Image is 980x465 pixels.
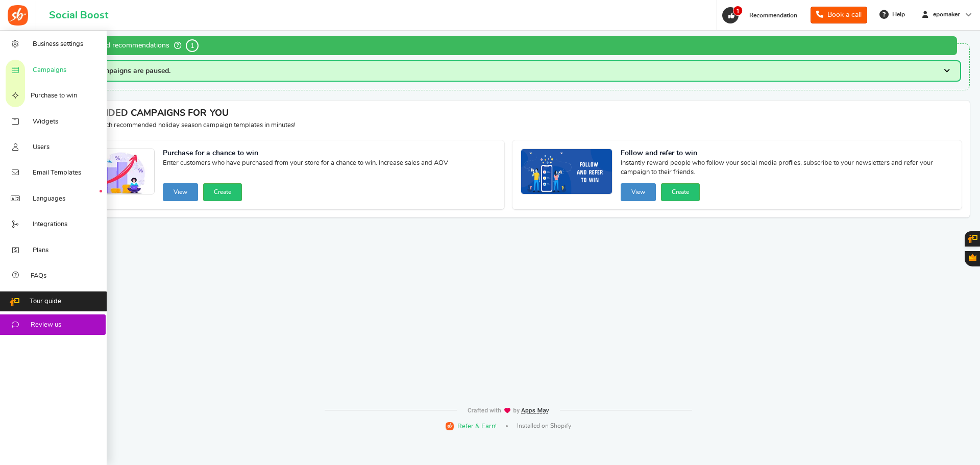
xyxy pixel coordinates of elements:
span: Plans [33,246,48,255]
strong: Purchase for a chance to win [163,149,448,159]
span: Review us [31,321,61,330]
span: | [506,425,508,427]
strong: Follow and refer to win [621,149,954,159]
button: Create [661,183,700,201]
button: View [163,183,198,201]
a: Book a call [811,7,867,23]
button: Gratisfaction [965,251,980,266]
span: Users [33,143,50,152]
button: Create [203,183,242,201]
span: Purchase to win [31,91,77,101]
span: Enter customers who have purchased from your store for a chance to win. Increase sales and AOV [163,159,448,179]
a: 1 Recommendation [721,7,802,23]
span: Installed on Shopify [517,422,571,430]
h4: RECOMMENDED CAMPAIGNS FOR YOU [55,109,962,119]
span: Integrations [33,220,67,229]
span: FAQs [31,272,46,281]
span: Instantly reward people who follow your social media profiles, subscribe to your newsletters and ... [621,159,954,179]
span: Tour guide [30,297,61,306]
span: Languages [33,194,65,204]
span: Business settings [33,40,83,49]
img: Recommended Campaigns [521,149,612,195]
span: All campaigns are paused. [84,67,170,75]
span: Campaigns [33,66,66,75]
span: Recommendation [749,12,797,18]
span: epomaker [929,10,964,19]
span: Email Templates [33,168,81,178]
span: Widgets [33,117,58,127]
img: Recommended Campaigns [63,149,154,195]
span: 1 [733,6,743,16]
span: 1 [186,39,199,52]
a: Help [875,6,910,22]
div: Personalized recommendations [55,36,957,55]
p: Preview and launch recommended holiday season campaign templates in minutes! [55,121,962,130]
span: Gratisfaction [969,254,976,261]
span: Help [890,10,905,19]
img: Social Boost [8,5,28,26]
img: img-footer.webp [467,407,550,414]
h1: Social Boost [49,10,108,21]
button: View [621,183,656,201]
a: Refer & Earn! [446,421,497,431]
em: New [100,190,102,192]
